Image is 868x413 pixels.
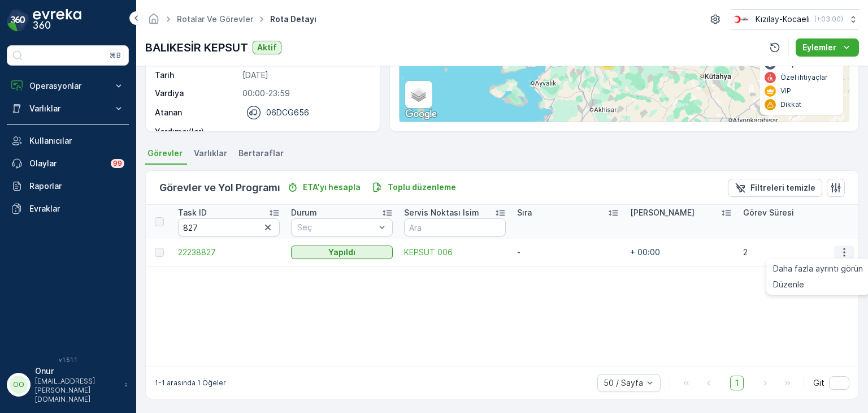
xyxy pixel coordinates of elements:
p: Durum [291,207,317,218]
p: Operasyonlar [29,80,106,92]
p: VIP [780,87,791,96]
p: Kızılay-Kocaeli [756,14,810,25]
p: ETA'yı hesapla [303,182,361,193]
button: Eylemler [796,38,859,57]
p: [DATE] [242,70,367,81]
span: Bertaraflar [238,148,284,159]
p: BALIKESİR KEPSUT [145,39,248,56]
p: Görev Süresi [743,207,794,218]
p: Toplu düzenleme [388,182,456,193]
a: Rotalar ve Görevler [177,14,253,24]
p: [PERSON_NAME] [630,207,695,218]
a: 22238827 [178,247,280,258]
button: Yapıldı [291,246,393,259]
button: Toplu düzenleme [367,180,461,194]
p: Vardiya [155,88,238,99]
img: logo [7,9,29,32]
p: Olaylar [29,158,104,169]
button: Aktif [253,41,281,54]
div: Toggle Row Selected [155,248,164,257]
a: Ana Sayfa [147,17,160,27]
p: Yardımcı(lar) [155,126,238,137]
span: Varlıklar [194,148,227,159]
td: - [511,239,624,266]
a: Layers [406,82,431,107]
p: Evraklar [29,203,124,214]
span: Git [813,377,824,389]
p: Raporlar [29,180,124,192]
p: Özel ihtiyaçlar [780,73,828,82]
button: Kızılay-Kocaeli(+03:00) [731,9,859,29]
span: Daha fazla ayrıntı görün [773,263,863,274]
p: Atanan [155,107,182,118]
span: Düzenle [773,279,804,290]
img: Google [402,107,440,122]
p: Aktif [257,42,277,53]
p: Dikkat [780,100,801,109]
img: logo_dark-DEwI_e13.png [33,9,81,32]
span: Görevler [147,148,183,159]
img: k%C4%B1z%C4%B1lay_0jL9uU1.png [731,13,751,25]
p: Seç [297,222,375,233]
p: ( +03:00 ) [814,15,843,24]
button: OOOnur[EMAIL_ADDRESS][PERSON_NAME][DOMAIN_NAME] [7,365,129,404]
span: 1 [730,376,744,390]
a: Raporlar [7,175,129,197]
p: 06DCG656 [266,107,309,118]
a: Daha fazla ayrıntı görün [769,261,867,277]
button: Operasyonlar [7,75,129,97]
input: Ara [178,218,280,236]
p: - [242,126,367,137]
span: v 1.51.1 [7,356,129,363]
input: Ara [404,218,506,236]
a: Evraklar [7,197,129,220]
a: KEPSUT 006 [404,247,506,258]
p: Kullanıcılar [29,135,124,147]
button: Filtreleri temizle [728,179,822,197]
p: Filtreleri temizle [750,182,815,193]
p: ⌘B [110,51,121,60]
p: [EMAIL_ADDRESS][PERSON_NAME][DOMAIN_NAME] [35,377,119,404]
p: Eylemler [802,42,836,53]
p: Varlıklar [29,103,106,114]
p: 00:00-23:59 [242,88,367,99]
p: 2 [743,247,845,258]
a: Bu bölgeyi Google Haritalar'da açın (yeni pencerede açılır) [402,107,440,122]
p: 99 [113,159,122,168]
p: Sıra [517,207,532,218]
p: Görevler ve Yol Programı [159,180,280,196]
button: ETA'yı hesapla [283,180,365,194]
td: + 00:00 [624,239,737,266]
div: OO [10,376,28,394]
p: Onur [35,365,119,377]
p: Yapıldı [328,247,355,258]
p: Tarih [155,70,238,81]
p: Servis Noktası Isim [404,207,479,218]
p: Task ID [178,207,207,218]
button: Varlıklar [7,97,129,120]
a: Olaylar99 [7,152,129,175]
span: Rota Detayı [268,14,319,25]
p: 1-1 arasında 1 Öğeler [155,378,226,388]
a: Kullanıcılar [7,130,129,152]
